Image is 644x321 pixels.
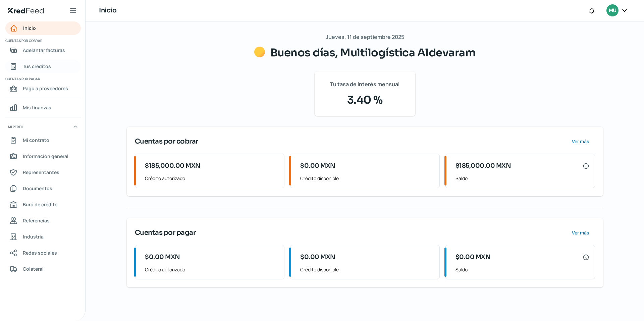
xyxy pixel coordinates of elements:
span: Cuentas por cobrar [5,38,80,44]
span: $0.00 MXN [300,253,335,262]
span: Referencias [23,216,50,225]
span: Crédito disponible [300,265,434,274]
a: Adelantar facturas [5,44,81,57]
span: Mi perfil [8,124,23,130]
span: Buenos días, Multilogística Aldevaram [270,46,476,59]
span: Mis finanzas [23,103,51,112]
a: Pago a proveedores [5,82,81,95]
span: Redes sociales [23,249,57,257]
a: Industria [5,230,81,244]
span: Ver más [572,139,589,144]
span: $0.00 MXN [300,161,335,170]
span: Industria [23,232,44,241]
a: Referencias [5,214,81,227]
a: Mis finanzas [5,101,81,114]
a: Colateral [5,262,81,276]
a: Tus créditos [5,60,81,73]
span: Tu tasa de interés mensual [330,79,399,89]
span: $0.00 MXN [145,253,180,262]
span: Cuentas por pagar [5,76,80,82]
span: $185,000.00 MXN [455,161,511,170]
button: Ver más [567,135,595,148]
span: Adelantar facturas [23,46,65,54]
span: Saldo [455,265,589,274]
a: Redes sociales [5,246,81,260]
span: Saldo [455,174,589,182]
span: Jueves, 11 de septiembre 2025 [326,32,404,42]
span: Documentos [23,184,52,193]
a: Inicio [5,21,81,35]
span: Ver más [572,230,589,235]
span: Pago a proveedores [23,84,68,93]
a: Información general [5,150,81,163]
button: Ver más [567,226,595,239]
span: Inicio [23,24,36,32]
h1: Inicio [99,6,116,15]
span: $185,000.00 MXN [145,161,201,170]
span: Representantes [23,168,59,176]
a: Representantes [5,166,81,179]
span: Cuentas por pagar [135,228,196,238]
a: Buró de crédito [5,198,81,211]
span: Información general [23,152,68,160]
span: 3.40 % [323,92,407,108]
span: Buró de crédito [23,200,58,209]
img: Saludos [254,47,265,57]
span: Crédito autorizado [145,174,279,182]
a: Documentos [5,182,81,195]
span: MU [609,7,616,15]
span: Colateral [23,265,44,273]
span: Crédito disponible [300,174,434,182]
span: Tus créditos [23,62,51,70]
span: Crédito autorizado [145,265,279,274]
span: $0.00 MXN [455,253,491,262]
span: Mi contrato [23,136,49,144]
span: Cuentas por cobrar [135,137,198,147]
a: Mi contrato [5,133,81,147]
